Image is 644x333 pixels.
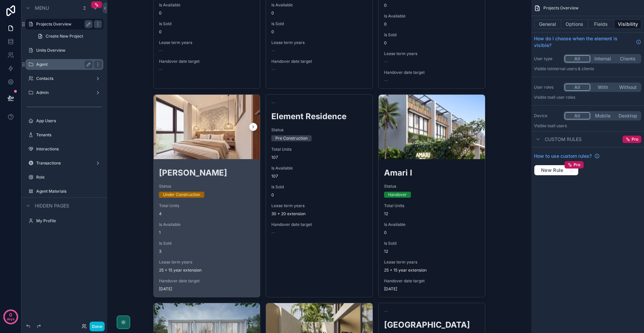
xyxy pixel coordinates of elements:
span: -- [159,67,163,72]
div: Handover [388,192,407,198]
span: 25 + 15 year extension [384,268,480,273]
span: 0 [271,192,367,198]
span: Lease term years [384,259,480,265]
span: -- [159,48,163,53]
span: Lease term years [271,40,367,45]
span: [DATE] [159,286,255,292]
button: Without [615,84,640,91]
span: Projects Overview [543,5,579,11]
h2: [GEOGRAPHIC_DATA] [384,319,480,330]
span: Is Available [159,2,255,8]
span: -- [271,48,275,53]
span: Status [384,184,480,189]
span: Handover date target [271,59,367,64]
span: Is Sold [271,184,367,190]
a: How do I choose when the element is visible? [534,35,641,49]
button: Options [561,19,588,29]
span: Is Available [384,13,480,19]
span: Total Units [271,147,367,152]
span: Handover date target [384,70,480,75]
button: Fields [588,19,615,29]
label: Units Overview [36,48,102,53]
button: New RulePro [534,165,579,176]
p: 0 [9,312,12,318]
span: Create New Project [46,34,83,39]
span: How to use custom rules? [534,153,592,159]
span: Is Available [159,222,255,227]
label: Contacts [36,76,93,81]
span: Status [159,184,255,189]
span: Custom rules [545,136,582,143]
span: Handover date target [159,59,255,64]
label: Tenants [36,132,102,138]
span: Lease term years [384,51,480,56]
span: Is Sold [159,241,255,246]
span: -- [271,230,275,235]
span: 1 [159,230,255,235]
span: 0 [384,40,480,46]
button: Desktop [615,112,640,120]
span: New Rule [538,167,566,173]
span: Pro [632,137,638,142]
span: 30 + 20 extension [271,211,367,217]
span: -- [271,67,275,72]
a: App Users [36,118,102,124]
span: 107 [271,174,367,179]
label: Transactions [36,160,93,166]
button: General [534,19,561,29]
span: 0 [159,10,255,16]
label: User type [534,56,561,61]
span: 0 [384,230,480,235]
span: 4 [159,211,255,217]
span: Is Sold [384,241,480,246]
span: Menu [35,5,49,11]
p: Visible to [534,123,641,129]
span: 0 [271,29,367,35]
span: All user roles [551,95,575,100]
div: Under Construction [163,192,200,198]
p: Visible to [534,95,641,100]
button: All [565,112,590,120]
p: Visible to [534,66,641,72]
span: Total Units [159,203,255,208]
span: all users [551,123,567,128]
p: days [7,314,15,324]
span: Is Sold [159,21,255,27]
a: Projects Overview [36,21,90,27]
div: Copy-of-F0A-Small.jpeg [379,95,485,159]
span: Internal users & clients [551,66,594,71]
label: Admin [36,90,93,95]
span: How do I choose when the element is visible? [534,35,633,49]
span: -- [384,78,388,83]
span: -- [384,308,388,314]
button: Internal [590,55,615,62]
span: Total Units [384,203,480,208]
div: Pre Construction [275,135,308,141]
span: Handover date target [271,222,367,227]
a: Amari IStatusHandoverTotal Units12Is Available0Is Sold12Lease term years25 + 15 year extensionHan... [378,94,486,297]
label: Agent Materials [36,189,102,194]
a: Create New Project [34,31,103,42]
a: Interactions [36,146,102,152]
span: Hidden pages [35,202,69,209]
span: -- [384,59,388,64]
span: Is Available [271,165,367,171]
span: Is Available [384,222,480,227]
label: Device [534,113,561,118]
span: 0 [159,29,255,35]
span: Handover date target [384,278,480,284]
span: Lease term years [159,259,255,265]
button: Mobile [590,112,615,120]
span: Handover date target [159,278,255,284]
h2: Amari I [384,167,480,178]
span: 0 [271,10,367,16]
label: Agent [36,62,90,67]
button: Visibility [614,19,641,29]
a: --Element ResidenceStatusPre ConstructionTotal Units107Is Available107Is Sold0Lease term years30 ... [266,94,373,297]
button: All [565,84,590,91]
